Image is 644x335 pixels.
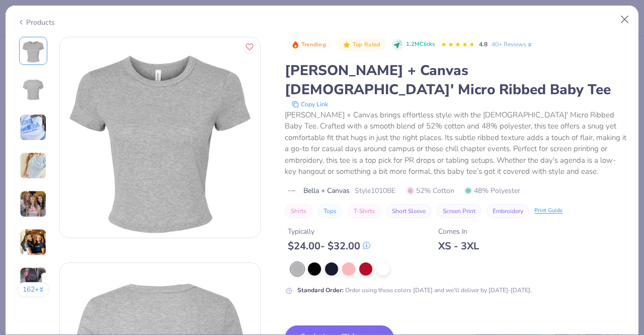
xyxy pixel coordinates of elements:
[20,114,47,141] img: User generated content
[407,185,454,196] span: 52% Cotton
[464,185,520,196] span: 48% Polyester
[353,42,381,47] span: Top Rated
[285,61,627,99] div: [PERSON_NAME] + Canvas [DEMOGRAPHIC_DATA]' Micro Ribbed Baby Tee
[289,99,331,109] button: copy to clipboard
[301,42,326,47] span: Trending
[288,226,370,237] div: Typically
[297,286,532,295] div: Order using these colors [DATE] and we'll deliver by [DATE]-[DATE].
[441,37,475,53] div: 4.8 Stars
[534,207,562,215] div: Print Guide
[20,229,47,256] img: User generated content
[285,204,312,218] button: Shirts
[479,40,488,48] span: 4.8
[492,40,533,49] a: 40+ Reviews
[437,204,481,218] button: Screen Print
[343,41,351,49] img: Top Rated sort
[348,204,381,218] button: T-Shirts
[297,286,344,294] strong: Standard Order :
[21,39,45,63] img: Front
[17,17,55,28] div: Products
[438,240,479,252] div: XS - 3XL
[303,185,350,196] span: Bella + Canvas
[243,40,256,53] button: Like
[286,38,331,51] button: Badge Button
[386,204,432,218] button: Short Sleeve
[291,41,299,49] img: Trending sort
[406,40,435,49] span: 1.2M Clicks
[615,10,634,29] button: Close
[21,77,45,101] img: Back
[20,152,47,179] img: User generated content
[20,190,47,218] img: User generated content
[438,226,479,237] div: Comes In
[17,282,50,297] button: 162+
[285,109,627,177] div: [PERSON_NAME] + Canvas brings effortless style with the [DEMOGRAPHIC_DATA]' Micro Ribbed Baby Tee...
[285,187,298,195] img: brand logo
[337,38,385,51] button: Badge Button
[487,204,529,218] button: Embroidery
[317,204,343,218] button: Tops
[288,240,370,252] div: $ 24.00 - $ 32.00
[60,37,260,238] img: Front
[20,267,47,294] img: User generated content
[355,185,395,196] span: Style 1010BE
